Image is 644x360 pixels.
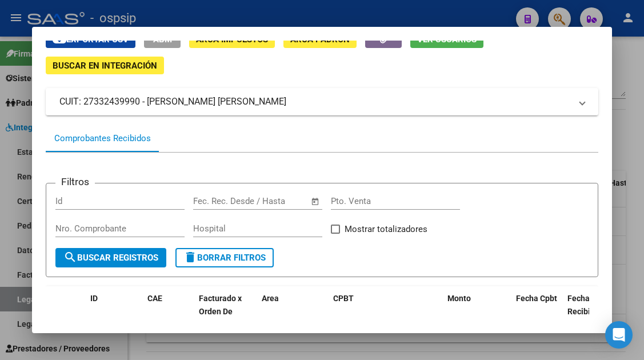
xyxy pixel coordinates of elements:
[605,321,633,349] div: Open Intercom Messenger
[345,222,427,236] span: Mostrar totalizadores
[55,248,166,267] button: Buscar Registros
[309,195,322,208] button: Open calendar
[53,61,157,71] span: Buscar en Integración
[147,294,162,303] span: CAE
[199,294,242,316] span: Facturado x Orden De
[53,34,129,45] span: Exportar CSV
[183,253,266,263] span: Borrar Filtros
[46,57,164,74] button: Buscar en Integración
[193,196,230,206] input: Start date
[55,174,95,189] h3: Filtros
[262,294,279,303] span: Area
[194,286,257,337] datatable-header-cell: Facturado x Orden De
[447,294,471,303] span: Monto
[59,95,570,109] mat-panel-title: CUIT: 27332439990 - [PERSON_NAME] [PERSON_NAME]
[90,294,98,303] span: ID
[183,250,197,264] mat-icon: delete
[333,294,354,303] span: CPBT
[46,88,598,115] mat-expansion-panel-header: CUIT: 27332439990 - [PERSON_NAME] [PERSON_NAME]
[511,286,563,337] datatable-header-cell: Fecha Cpbt
[175,248,274,267] button: Borrar Filtros
[241,196,296,206] input: End date
[86,286,143,337] datatable-header-cell: ID
[257,286,329,337] datatable-header-cell: Area
[329,286,443,337] datatable-header-cell: CPBT
[563,286,614,337] datatable-header-cell: Fecha Recibido
[63,250,77,264] mat-icon: search
[143,286,194,337] datatable-header-cell: CAE
[443,286,511,337] datatable-header-cell: Monto
[63,253,158,263] span: Buscar Registros
[516,294,557,303] span: Fecha Cpbt
[54,132,151,145] div: Comprobantes Recibidos
[567,294,599,316] span: Fecha Recibido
